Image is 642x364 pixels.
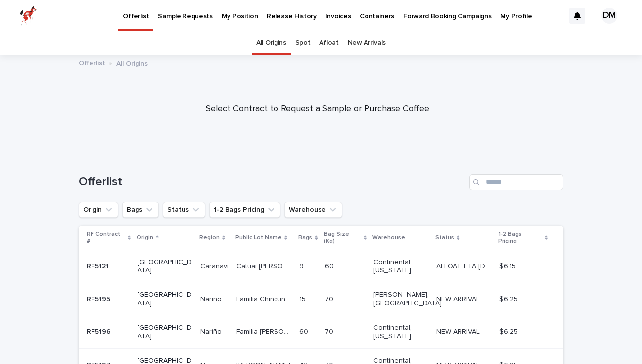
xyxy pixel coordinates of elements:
p: Bag Size (Kg) [324,229,362,247]
a: New Arrivals [348,32,386,55]
p: 9 [299,260,306,271]
p: Select Contract to Request a Sample or Purchase Coffee [120,104,515,115]
p: Public Lot Name [235,232,282,243]
p: Status [435,232,454,243]
p: RF Contract # [87,229,125,247]
img: zttTXibQQrCfv9chImQE [20,6,37,26]
p: RF5121 [87,260,111,271]
p: 70 [325,326,335,336]
div: DM [601,8,617,24]
p: $ 6.25 [499,293,520,304]
tr: RF5121RF5121 [GEOGRAPHIC_DATA]CaranaviCaranavi Catuai [PERSON_NAME]Catuai [PERSON_NAME] 99 6060 C... [79,250,563,283]
tr: RF5196RF5196 [GEOGRAPHIC_DATA]NariñoNariño Familia [PERSON_NAME]Familia [PERSON_NAME] 6060 7070 C... [79,316,563,349]
p: AFLOAT: ETA 10-31-2025 [436,260,493,271]
p: 1-2 Bags Pricing [498,229,542,247]
button: Origin [79,202,118,218]
p: Familia [PERSON_NAME] [236,326,293,336]
p: Nariño [200,293,224,304]
p: Caranavi [200,260,230,271]
input: Search [469,174,563,190]
p: Nariño [200,326,224,336]
p: RF5195 [87,293,112,304]
p: 70 [325,293,335,304]
p: Catuai [PERSON_NAME] [236,260,293,271]
p: 60 [325,260,336,271]
p: 60 [299,326,310,336]
p: Familia Chincunque [236,293,293,304]
button: Warehouse [284,202,342,218]
p: Bags [298,232,312,243]
p: All Origins [116,57,148,68]
p: [GEOGRAPHIC_DATA] [138,324,192,341]
p: $ 6.25 [499,326,520,336]
p: Warehouse [372,232,405,243]
p: Region [199,232,220,243]
tr: RF5195RF5195 [GEOGRAPHIC_DATA]NariñoNariño Familia ChincunqueFamilia Chincunque 1515 7070 [PERSON... [79,283,563,316]
button: Bags [122,202,159,218]
button: Status [163,202,205,218]
p: NEW ARRIVAL [436,293,482,304]
p: 15 [299,293,308,304]
h1: Offerlist [79,175,465,189]
button: 1-2 Bags Pricing [209,202,280,218]
p: [GEOGRAPHIC_DATA] [138,258,192,275]
a: Offerlist [79,57,105,68]
p: [GEOGRAPHIC_DATA] [138,291,192,308]
p: $ 6.15 [499,260,518,271]
p: Origin [137,232,153,243]
a: Spot [295,32,311,55]
a: All Origins [256,32,286,55]
p: RF5196 [87,326,113,336]
a: Afloat [319,32,338,55]
p: NEW ARRIVAL [436,326,482,336]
